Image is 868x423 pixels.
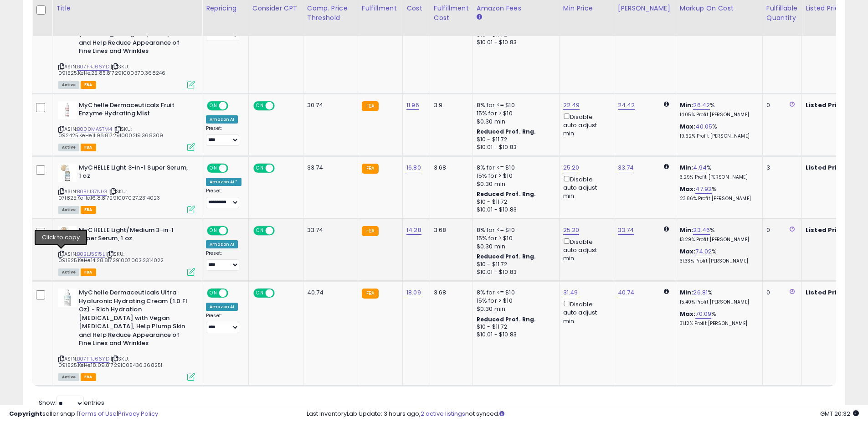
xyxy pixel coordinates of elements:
[273,289,288,297] span: OFF
[58,206,79,214] span: All listings currently available for purchase on Amazon
[81,373,96,381] span: FBA
[680,258,755,264] p: 31.33% Profit [PERSON_NAME]
[81,81,96,89] span: FBA
[695,122,712,131] a: 40.05
[79,289,190,350] b: MyChelle Dermaceuticals Ultra Hyaluronic Hydrating Cream (1.0 Fl Oz) - Rich Hydration [MEDICAL_DA...
[766,4,798,23] div: Fulfillable Quantity
[477,268,552,276] div: $10.01 - $10.83
[58,289,195,380] div: ASIN:
[477,4,555,13] div: Amazon Fees
[58,63,165,77] span: | SKU: 091525.KeHe.25.85.817291000370.368246
[227,227,241,235] span: OFF
[208,164,219,172] span: ON
[362,226,379,236] small: FBA
[227,164,241,172] span: OFF
[206,115,238,124] div: Amazon AI
[477,118,552,126] div: $0.30 min
[477,164,552,172] div: 8% for <= $10
[206,250,241,271] div: Preset:
[58,250,164,264] span: | SKU: 091525.KeHe.14.28.817291007003.2314022
[79,164,190,183] b: MyCHELLE Light 3-in-1 Super Serum, 1 oz
[477,206,552,214] div: $10.01 - $10.83
[563,237,607,263] div: Disable auto adjust min
[477,242,552,251] div: $0.30 min
[477,13,482,21] small: Amazon Fees.
[434,226,466,234] div: 3.68
[9,410,158,418] div: seller snap | |
[77,63,109,71] a: B07FRJ66YD
[680,288,693,297] b: Min:
[477,190,536,198] b: Reduced Prof. Rng.
[680,247,696,256] b: Max:
[58,81,79,89] span: All listings currently available for purchase on Amazon
[695,247,712,256] a: 74.02
[680,299,755,305] p: 15.40% Profit [PERSON_NAME]
[406,101,419,110] a: 11.96
[307,289,351,297] div: 40.74
[362,289,379,299] small: FBA
[434,289,466,297] div: 3.68
[563,163,580,172] a: 25.20
[693,101,710,110] a: 26.42
[477,234,552,242] div: 15% for > $10
[693,288,708,297] a: 26.81
[680,133,755,139] p: 19.62% Profit [PERSON_NAME]
[563,299,607,325] div: Disable auto adjust min
[477,315,536,323] b: Reduced Prof. Rng.
[477,39,552,46] div: $10.01 - $10.83
[206,240,238,248] div: Amazon AI
[680,163,693,172] b: Min:
[693,163,707,172] a: 4.94
[206,4,245,13] div: Repricing
[206,125,241,146] div: Preset:
[39,398,104,407] span: Show: entries
[254,102,266,109] span: ON
[254,227,266,235] span: ON
[406,226,421,235] a: 14.28
[680,185,755,202] div: %
[58,101,77,119] img: 31bTWyd2gHL._SL40_.jpg
[362,4,399,13] div: Fulfillment
[307,4,354,23] div: Comp. Price Threshold
[680,112,755,118] p: 14.05% Profit [PERSON_NAME]
[680,122,696,131] b: Max:
[58,373,79,381] span: All listings currently available for purchase on Amazon
[680,248,755,264] div: %
[680,226,755,243] div: %
[477,331,552,339] div: $10.01 - $10.83
[208,289,219,297] span: ON
[58,164,195,212] div: ASIN:
[206,313,241,333] div: Preset:
[434,4,469,23] div: Fulfillment Cost
[563,174,607,201] div: Disable auto adjust min
[254,289,266,297] span: ON
[680,123,755,139] div: %
[273,164,288,172] span: OFF
[806,288,847,297] b: Listed Price:
[58,355,162,369] span: | SKU: 091525.KeHe.18.09.817291005436.368251
[254,164,266,172] span: ON
[680,174,755,181] p: 3.29% Profit [PERSON_NAME]
[477,136,552,144] div: $10 - $11.72
[693,226,710,235] a: 23.46
[766,289,795,297] div: 0
[563,112,607,138] div: Disable auto adjust min
[680,226,693,234] b: Min:
[206,188,241,208] div: Preset:
[79,101,190,120] b: MyChelle Dermaceuticals Fruit Enzyme Hydrating Mist
[563,288,578,297] a: 31.49
[680,101,693,109] b: Min:
[477,144,552,151] div: $10.01 - $10.83
[806,101,847,109] b: Listed Price:
[58,164,77,182] img: 31LWTBaTMBL._SL40_.jpg
[680,310,696,318] b: Max:
[208,227,219,235] span: ON
[477,109,552,118] div: 15% for > $10
[273,227,288,235] span: OFF
[477,198,552,206] div: $10 - $11.72
[77,355,109,363] a: B07FRJ66YD
[563,226,580,235] a: 25.20
[79,226,190,245] b: MyCHELLE Light/Medium 3-in-1 Super Serum, 1 oz
[766,101,795,109] div: 0
[362,101,379,111] small: FBA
